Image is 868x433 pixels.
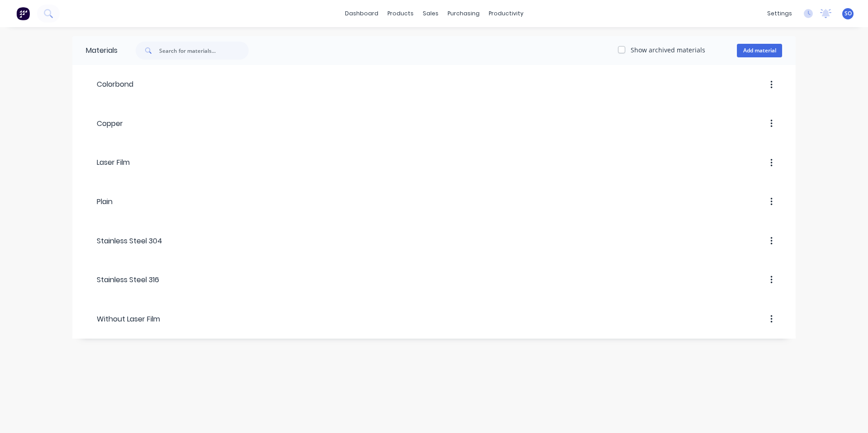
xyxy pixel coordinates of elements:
[159,42,249,60] input: Search for materials...
[86,118,123,129] div: Copper
[86,157,130,168] div: Laser Film
[86,275,159,285] div: Stainless Steel 316
[72,36,118,65] div: Materials
[383,7,418,20] div: products
[844,9,852,18] span: SO
[737,44,782,57] button: Add material
[631,45,705,55] label: Show archived materials
[484,7,528,20] div: productivity
[340,7,383,20] a: dashboard
[86,314,160,325] div: Without Laser Film
[86,196,113,207] div: Plain
[763,7,797,20] div: settings
[86,79,133,90] div: Colorbond
[86,236,162,247] div: Stainless Steel 304
[443,7,484,20] div: purchasing
[16,7,30,20] img: Factory
[418,7,443,20] div: sales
